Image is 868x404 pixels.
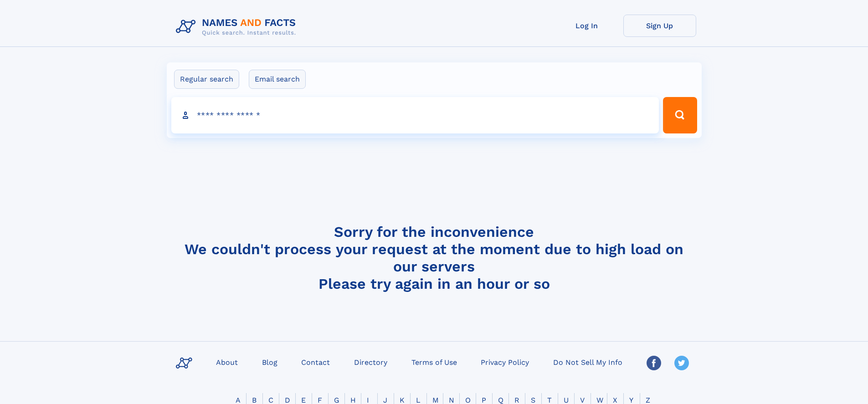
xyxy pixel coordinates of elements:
button: Search Button [663,97,697,133]
a: Do Not Sell My Info [550,355,626,368]
a: Sign Up [623,15,696,37]
a: Privacy Policy [477,355,533,368]
input: search input [171,97,659,133]
h4: Sorry for the inconvenience We couldn't process your request at the moment due to high load on ou... [172,223,696,292]
img: Logo Names and Facts [172,15,303,39]
label: Regular search [174,70,239,89]
a: About [212,355,241,368]
a: Blog [258,355,281,368]
a: Contact [298,355,334,368]
a: Terms of Use [408,355,461,368]
a: Directory [350,355,391,368]
label: Email search [249,70,306,89]
img: Facebook [647,356,661,370]
img: Twitter [674,356,689,370]
a: Log In [550,15,623,37]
